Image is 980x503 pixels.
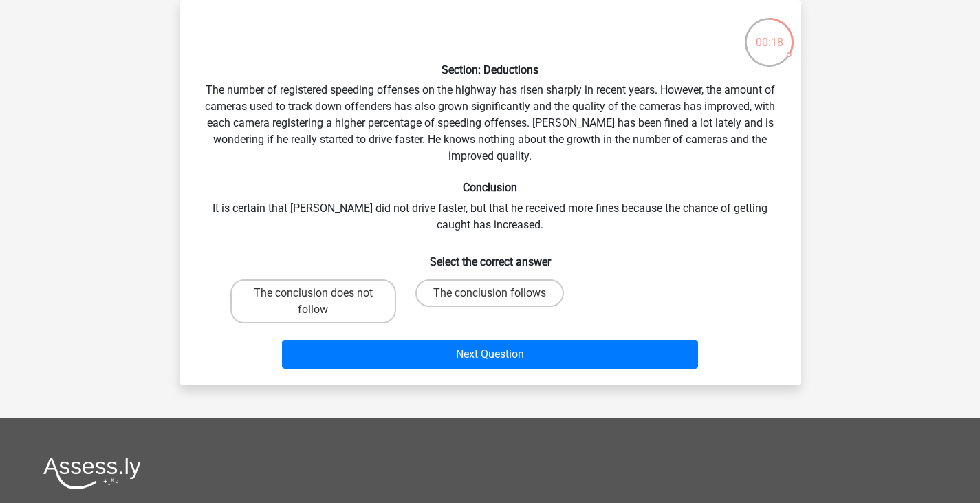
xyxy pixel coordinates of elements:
[186,11,795,374] div: The number of registered speeding offenses on the highway has risen sharply in recent years. Howe...
[415,279,564,307] label: The conclusion follows
[202,181,778,194] h6: Conclusion
[43,457,141,489] img: Assessly logo
[743,17,795,51] div: 00:18
[230,279,396,323] label: The conclusion does not follow
[282,340,698,369] button: Next Question
[202,63,778,76] h6: Section: Deductions
[202,244,778,268] h6: Select the correct answer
